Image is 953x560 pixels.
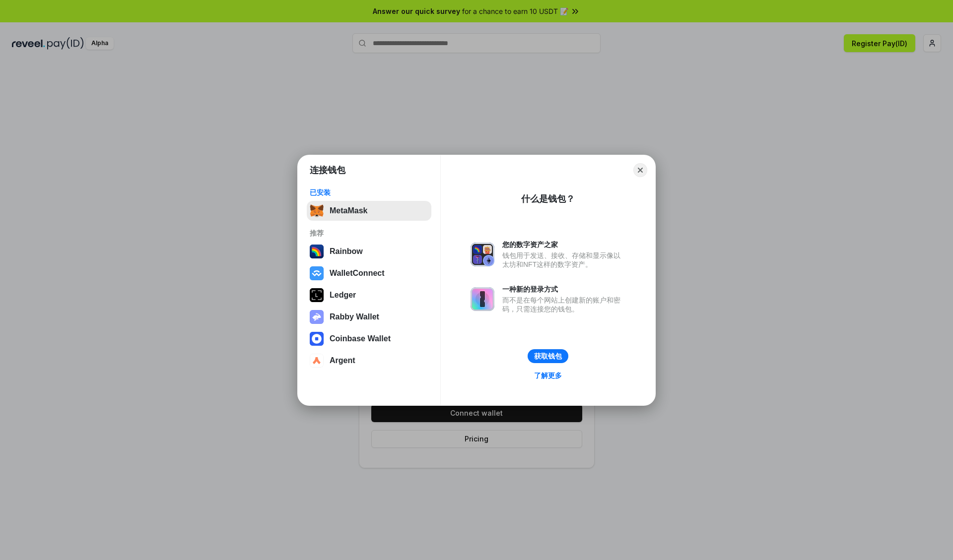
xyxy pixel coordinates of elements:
[307,351,431,371] button: Argent
[330,206,367,215] div: MetaMask
[330,291,356,300] div: Ledger
[471,243,494,266] img: svg+xml,%3Csvg%20xmlns%3D%22http%3A%2F%2Fwww.w3.org%2F2000%2Fsvg%22%20fill%3D%22none%22%20viewBox...
[307,263,431,283] button: WalletConnect
[502,285,625,294] div: 一种新的登录方式
[310,288,324,302] img: svg+xml,%3Csvg%20xmlns%3D%22http%3A%2F%2Fwww.w3.org%2F2000%2Fsvg%22%20width%3D%2228%22%20height%3...
[528,369,568,382] a: 了解更多
[310,204,324,218] img: svg+xml,%3Csvg%20fill%3D%22none%22%20height%3D%2233%22%20viewBox%3D%220%200%2035%2033%22%20width%...
[534,371,562,380] div: 了解更多
[307,307,431,327] button: Rabby Wallet
[307,285,431,305] button: Ledger
[310,266,324,280] img: svg+xml,%3Csvg%20width%3D%2228%22%20height%3D%2228%22%20viewBox%3D%220%200%2028%2028%22%20fill%3D...
[528,349,568,363] button: 获取钱包
[310,188,428,197] div: 已安装
[521,193,575,205] div: 什么是钱包？
[307,201,431,221] button: MetaMask
[310,332,324,346] img: svg+xml,%3Csvg%20width%3D%2228%22%20height%3D%2228%22%20viewBox%3D%220%200%2028%2028%22%20fill%3D...
[330,334,391,343] div: Coinbase Wallet
[502,251,625,269] div: 钱包用于发送、接收、存储和显示像以太坊和NFT这样的数字资产。
[310,229,428,238] div: 推荐
[307,329,431,349] button: Coinbase Wallet
[330,269,385,278] div: WalletConnect
[310,310,324,324] img: svg+xml,%3Csvg%20xmlns%3D%22http%3A%2F%2Fwww.w3.org%2F2000%2Fsvg%22%20fill%3D%22none%22%20viewBox...
[502,296,625,313] div: 而不是在每个网站上创建新的账户和密码，只需连接您的钱包。
[534,352,562,361] div: 获取钱包
[330,356,355,365] div: Argent
[330,247,363,256] div: Rainbow
[310,245,324,258] img: svg+xml,%3Csvg%20width%3D%22120%22%20height%3D%22120%22%20viewBox%3D%220%200%20120%20120%22%20fil...
[633,163,647,177] button: Close
[330,312,379,321] div: Rabby Wallet
[307,242,431,261] button: Rainbow
[310,164,345,176] h1: 连接钱包
[471,287,494,311] img: svg+xml,%3Csvg%20xmlns%3D%22http%3A%2F%2Fwww.w3.org%2F2000%2Fsvg%22%20fill%3D%22none%22%20viewBox...
[502,240,625,249] div: 您的数字资产之家
[310,354,324,368] img: svg+xml,%3Csvg%20width%3D%2228%22%20height%3D%2228%22%20viewBox%3D%220%200%2028%2028%22%20fill%3D...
